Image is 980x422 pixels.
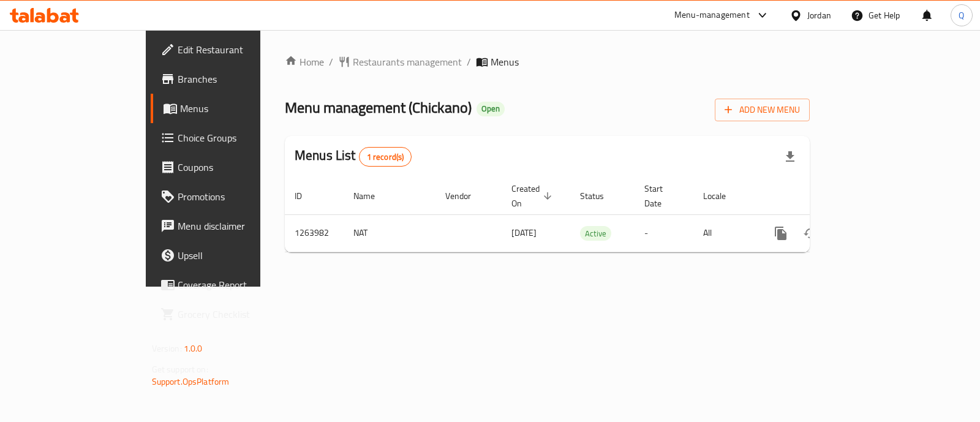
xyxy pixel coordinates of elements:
span: Open [477,104,505,114]
span: Menu disclaimer [178,219,300,233]
span: Version: [152,341,182,356]
div: Total records count [359,147,412,167]
button: Change Status [796,219,825,248]
span: Promotions [178,189,300,204]
span: 1 record(s) [360,151,412,163]
div: Jordan [807,9,831,22]
button: Add New Menu [715,99,810,121]
a: Support.OpsPlatform [152,374,230,390]
table: enhanced table [285,178,894,252]
span: Menus [491,55,519,69]
div: Open [477,102,505,116]
a: Menu disclaimer [151,211,309,241]
a: Upsell [151,241,309,270]
span: Grocery Checklist [178,307,300,322]
td: 1263982 [285,214,344,252]
span: Locale [703,189,742,203]
td: All [693,214,756,252]
a: Coverage Report [151,270,309,300]
span: Name [353,189,391,203]
a: Branches [151,64,309,94]
td: NAT [344,214,435,252]
span: Status [580,189,620,203]
a: Coupons [151,153,309,182]
span: Upsell [178,248,300,263]
a: Edit Restaurant [151,35,309,64]
span: 1.0.0 [184,341,203,356]
span: Menu management ( Chickano ) [285,94,472,121]
span: Get support on: [152,361,208,377]
th: Actions [756,178,894,215]
span: Coupons [178,160,300,175]
li: / [467,55,471,69]
a: Choice Groups [151,123,309,153]
span: Coverage Report [178,277,300,292]
a: Menus [151,94,309,123]
a: Grocery Checklist [151,300,309,329]
span: [DATE] [511,225,537,241]
li: / [329,55,333,69]
div: Active [580,226,611,241]
span: ID [295,189,318,203]
span: Created On [511,181,556,211]
span: Choice Groups [178,130,300,145]
button: more [766,219,796,248]
nav: breadcrumb [285,55,810,69]
h2: Menus List [295,146,412,167]
a: Restaurants management [338,55,462,69]
span: Add New Menu [725,102,800,118]
a: Promotions [151,182,309,211]
span: Edit Restaurant [178,42,300,57]
span: Active [580,227,611,241]
div: Menu-management [674,8,750,23]
span: Start Date [644,181,679,211]
span: Restaurants management [353,55,462,69]
td: - [635,214,693,252]
span: Vendor [445,189,487,203]
span: Branches [178,72,300,86]
span: Menus [180,101,300,116]
span: Q [959,9,964,22]
div: Export file [775,142,805,171]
